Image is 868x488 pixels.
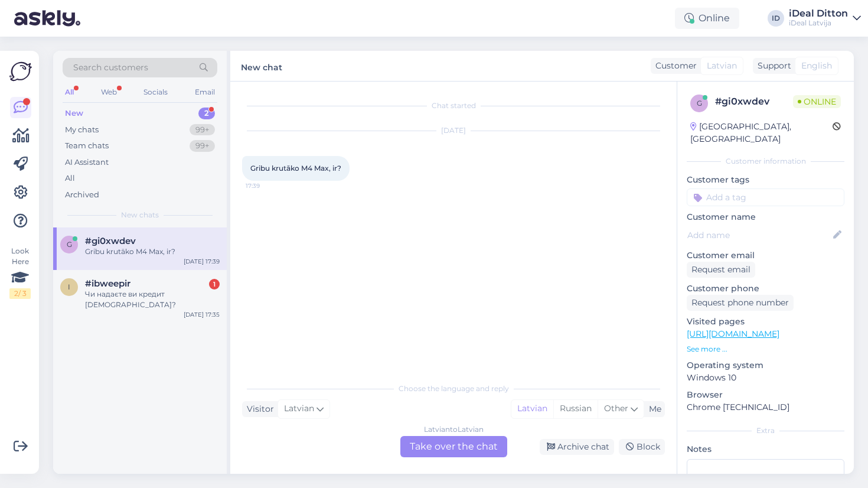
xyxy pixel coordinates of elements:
[85,236,136,246] span: #gi0xwdev
[190,140,215,152] div: 99+
[687,249,844,262] p: Customer email
[68,282,70,291] span: i
[687,188,844,206] input: Add a tag
[99,84,119,100] div: Web
[65,140,109,152] div: Team chats
[687,389,844,401] p: Browser
[65,189,99,201] div: Archived
[687,344,844,354] p: See more ...
[687,229,831,242] input: Add name
[65,124,99,136] div: My chats
[9,288,31,299] div: 2 / 3
[424,424,484,435] div: Latvian to Latvian
[687,359,844,372] p: Operating system
[73,61,148,74] span: Search customers
[141,84,170,100] div: Socials
[687,372,844,384] p: Windows 10
[85,246,220,257] div: Gribu krutāko M4 Max, ir?
[246,181,290,190] span: 17:39
[789,18,848,28] div: iDeal Latvija
[65,157,109,168] div: AI Assistant
[242,383,665,394] div: Choose the language and reply
[190,124,215,136] div: 99+
[687,282,844,295] p: Customer phone
[687,443,844,456] p: Notes
[789,9,861,28] a: iDeal DittoniDeal Latvija
[687,174,844,186] p: Customer tags
[687,315,844,328] p: Visited pages
[242,100,665,111] div: Chat started
[687,295,794,311] div: Request phone number
[687,328,779,339] a: [URL][DOMAIN_NAME]
[184,257,220,266] div: [DATE] 17:39
[687,401,844,414] p: Chrome [TECHNICAL_ID]
[687,425,844,436] div: Extra
[793,95,841,108] span: Online
[604,403,628,414] span: Other
[242,125,665,136] div: [DATE]
[209,279,220,289] div: 1
[192,84,217,100] div: Email
[184,310,220,319] div: [DATE] 17:35
[697,99,702,108] span: g
[250,164,341,173] span: Gribu krutāko M4 Max, ir?
[687,156,844,167] div: Customer information
[9,60,32,83] img: Askly Logo
[707,60,737,72] span: Latvian
[284,402,314,415] span: Latvian
[690,121,833,145] div: [GEOGRAPHIC_DATA], [GEOGRAPHIC_DATA]
[553,400,598,418] div: Russian
[67,240,72,249] span: g
[540,439,614,455] div: Archive chat
[687,262,755,278] div: Request email
[789,9,848,18] div: iDeal Ditton
[651,60,697,72] div: Customer
[241,58,282,74] label: New chat
[65,108,83,119] div: New
[801,60,832,72] span: English
[65,173,75,184] div: All
[511,400,553,418] div: Latvian
[242,403,274,415] div: Visitor
[85,289,220,310] div: Чи надаєте ви кредит [DEMOGRAPHIC_DATA]?
[9,246,31,299] div: Look Here
[198,108,215,119] div: 2
[644,403,661,415] div: Me
[753,60,791,72] div: Support
[687,211,844,223] p: Customer name
[715,95,793,109] div: # gi0xwdev
[121,210,159,220] span: New chats
[400,436,507,457] div: Take over the chat
[619,439,665,455] div: Block
[768,10,784,27] div: ID
[85,278,130,289] span: #ibweepir
[675,8,739,29] div: Online
[63,84,76,100] div: All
